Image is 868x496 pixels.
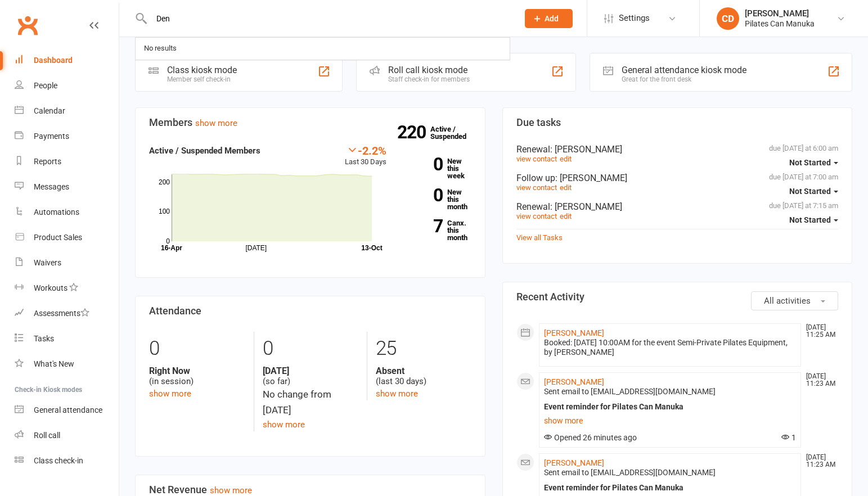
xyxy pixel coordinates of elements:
div: 0 [263,332,358,366]
input: Search... [148,11,510,26]
span: 1 [781,433,796,442]
time: [DATE] 11:23 AM [800,454,838,468]
div: General attendance kiosk mode [622,65,746,75]
div: Staff check-in for members [388,75,470,83]
a: Roll call [15,423,119,448]
a: Waivers [15,250,119,276]
a: edit [560,212,572,220]
a: view contact [516,183,557,192]
a: Calendar [15,98,119,124]
div: Renewal [516,201,839,212]
a: General attendance kiosk mode [15,398,119,423]
a: 0New this week [403,157,471,179]
strong: 0 [403,156,443,173]
div: Class check-in [34,456,83,465]
div: Workouts [34,283,68,292]
strong: 220 [397,124,430,141]
a: 220Active / Suspended [430,117,480,148]
div: CD [717,7,739,30]
button: Not Started [789,152,838,173]
div: (last 30 days) [376,366,471,387]
div: No change from [DATE] [263,387,358,417]
button: Not Started [789,181,838,201]
div: Renewal [516,144,839,155]
div: Great for the front desk [622,75,746,83]
div: Roll call kiosk mode [388,65,470,75]
time: [DATE] 11:23 AM [800,373,838,387]
div: Payments [34,132,69,141]
a: Workouts [15,276,119,301]
div: 0 [149,332,245,366]
a: show more [544,413,797,429]
h3: Attendance [149,305,471,317]
div: Roll call [34,431,60,440]
a: View all Tasks [516,233,563,242]
strong: Absent [376,366,471,376]
a: Class kiosk mode [15,448,119,474]
span: Opened 26 minutes ago [544,433,637,442]
div: Booked: [DATE] 10:00AM for the event Semi-Private Pilates Equipment, by [PERSON_NAME] [544,338,797,357]
a: 7Canx. this month [403,219,471,241]
span: : [PERSON_NAME] [555,173,627,183]
button: Not Started [789,210,838,230]
a: What's New [15,351,119,377]
span: Sent email to [EMAIL_ADDRESS][DOMAIN_NAME] [544,468,716,477]
strong: Active / Suspended Members [149,146,260,156]
a: Tasks [15,326,119,351]
div: Event reminder for Pilates Can Manuka [544,483,797,493]
a: People [15,73,119,98]
div: (so far) [263,366,358,387]
span: : [PERSON_NAME] [550,144,622,155]
div: Event reminder for Pilates Can Manuka [544,402,797,412]
span: Not Started [789,187,831,196]
a: [PERSON_NAME] [544,328,604,337]
h3: Members [149,117,471,128]
span: All activities [764,296,811,306]
div: Calendar [34,106,65,115]
div: (in session) [149,366,245,387]
div: Automations [34,208,79,217]
a: Payments [15,124,119,149]
div: What's New [34,359,74,368]
a: show more [210,485,252,495]
button: All activities [751,291,838,310]
div: Last 30 Days [345,144,386,168]
a: view contact [516,155,557,163]
div: General attendance [34,405,102,414]
a: show more [195,118,237,128]
div: Assessments [34,309,89,318]
a: show more [149,389,191,399]
a: [PERSON_NAME] [544,377,604,386]
a: [PERSON_NAME] [544,458,604,467]
a: Assessments [15,301,119,326]
a: Dashboard [15,48,119,73]
div: Class kiosk mode [167,65,237,75]
a: Clubworx [14,11,42,39]
span: Settings [619,6,650,31]
a: 0New this month [403,188,471,210]
span: : [PERSON_NAME] [550,201,622,212]
h3: Due tasks [516,117,839,128]
div: Pilates Can Manuka [745,19,815,29]
span: Add [545,14,559,23]
strong: 7 [403,218,443,235]
a: view contact [516,212,557,220]
div: No results [141,40,180,57]
div: 25 [376,332,471,366]
a: edit [560,155,572,163]
div: Reports [34,157,61,166]
div: Tasks [34,334,54,343]
div: People [34,81,57,90]
a: Messages [15,174,119,200]
div: Product Sales [34,233,82,242]
div: Member self check-in [167,75,237,83]
a: show more [376,389,418,399]
strong: [DATE] [263,366,358,376]
time: [DATE] 11:25 AM [800,324,838,339]
h3: Recent Activity [516,291,839,303]
a: Reports [15,149,119,174]
span: Sent email to [EMAIL_ADDRESS][DOMAIN_NAME] [544,387,716,396]
strong: Right Now [149,366,245,376]
div: Messages [34,182,69,191]
span: Not Started [789,158,831,167]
